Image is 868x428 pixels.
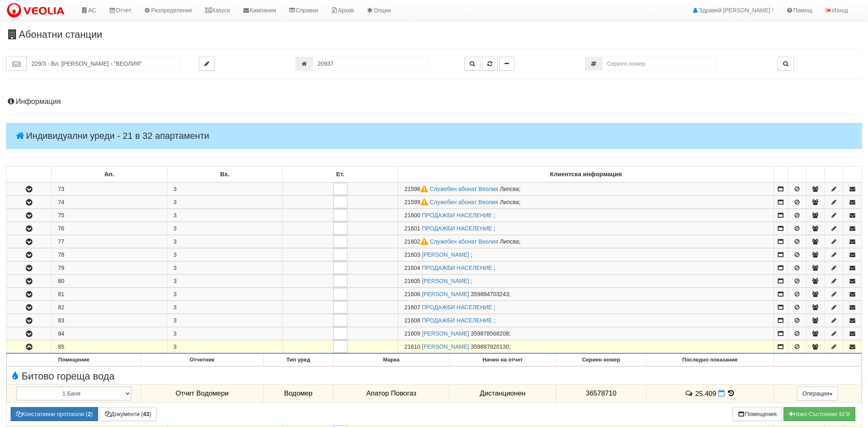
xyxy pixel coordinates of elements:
[336,171,344,177] b: Ет.
[586,389,617,397] span: 36578710
[313,57,427,71] input: Партида №
[398,275,774,288] td: ;
[52,327,167,340] td: 84
[404,330,420,337] span: Партида №
[167,182,282,196] td: 3
[398,209,774,222] td: ;
[52,209,167,222] td: 75
[422,278,469,284] a: [PERSON_NAME]
[404,278,420,284] span: Партида №
[430,186,498,192] a: Служебен абонат Веолия
[471,343,509,350] span: 359897920130
[11,407,98,421] button: Констативни протоколи (2)
[404,265,420,271] span: Партида №
[471,291,509,297] span: 359884703243
[422,330,469,337] a: [PERSON_NAME]
[732,407,782,421] button: Помещения
[695,389,716,397] span: 25.409
[422,317,492,324] a: ПРОДАЖБИ НАСЕЛЕНИЕ
[500,238,519,245] span: Липсва
[398,262,774,274] td: ;
[556,354,646,366] th: Сериен номер
[430,238,498,245] a: Служебен абонат Веолия
[7,166,52,183] td: : No sort applied, sorting is disabled
[404,251,420,258] span: Партида №
[9,371,114,382] span: Битово гореща вода
[52,222,167,235] td: 76
[646,354,774,366] th: Последно показание
[404,317,420,324] span: Партида №
[797,387,838,400] button: Операции
[398,301,774,314] td: ;
[52,166,167,183] td: Ап.: No sort applied, sorting is disabled
[449,354,556,366] th: Начин на отчет
[422,225,492,232] a: ПРОДАЖБИ НАСЕЛЕНИЕ
[167,209,282,222] td: 3
[422,265,492,271] a: ПРОДАЖБИ НАСЕЛЕНИЕ
[52,196,167,209] td: 74
[449,384,556,403] td: Дистанционен
[167,275,282,288] td: 3
[404,212,420,219] span: Партида №
[404,343,420,350] span: Партида №
[806,166,825,183] td: : No sort applied, sorting is disabled
[27,57,180,71] input: Абонатна станция
[550,171,622,177] b: Клиентска информация
[422,212,492,219] a: ПРОДАЖБИ НАСЕЛЕНИЕ
[404,291,420,297] span: Партида №
[220,171,230,177] b: Вх.
[52,249,167,261] td: 78
[52,235,167,248] td: 77
[100,407,157,421] button: Документи (43)
[404,225,420,232] span: Партида №
[398,327,774,340] td: ;
[783,407,855,421] button: Новo Състояние БГВ
[7,354,141,366] th: Помещение
[167,301,282,314] td: 3
[6,2,69,19] img: VeoliaLogo.png
[52,314,167,327] td: 83
[825,166,843,183] td: : No sort applied, sorting is disabled
[167,249,282,261] td: 3
[167,262,282,274] td: 3
[398,249,774,261] td: ;
[167,166,282,183] td: Вх.: No sort applied, sorting is disabled
[52,182,167,196] td: 73
[726,389,736,397] span: История на показанията
[843,166,861,183] td: : No sort applied, sorting is disabled
[167,235,282,248] td: 3
[422,251,469,258] a: [PERSON_NAME]
[167,222,282,235] td: 3
[263,354,333,366] th: Тип уред
[404,186,430,192] span: Партида №
[88,411,91,417] b: 2
[500,186,519,192] span: Липсва
[404,199,430,205] span: Партида №
[788,166,806,183] td: : No sort applied, sorting is disabled
[176,389,228,397] span: Отчет Водомери
[602,57,717,71] input: Сериен номер
[422,291,469,297] a: [PERSON_NAME]
[167,314,282,327] td: 3
[774,166,788,183] td: : No sort applied, sorting is disabled
[500,199,519,205] span: Липсва
[422,304,492,311] a: ПРОДАЖБИ НАСЕЛЕНИЕ
[52,341,167,354] td: 85
[422,343,469,350] a: [PERSON_NAME]
[167,288,282,301] td: 3
[404,304,420,311] span: Партида №
[685,389,695,397] span: История на забележките
[430,199,498,205] a: Служебен абонат Веолия
[167,196,282,209] td: 3
[141,354,263,366] th: Отчетник
[398,166,774,183] td: Клиентска информация: No sort applied, sorting is disabled
[52,262,167,274] td: 79
[6,123,862,149] h4: Индивидуални уреди - 21 в 32 апартаменти
[398,341,774,354] td: ;
[398,235,774,248] td: ;
[333,384,450,403] td: Апатор Повогаз
[167,341,282,354] td: 3
[471,330,509,337] span: 359878568208
[398,288,774,301] td: ;
[105,171,114,177] b: Ап.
